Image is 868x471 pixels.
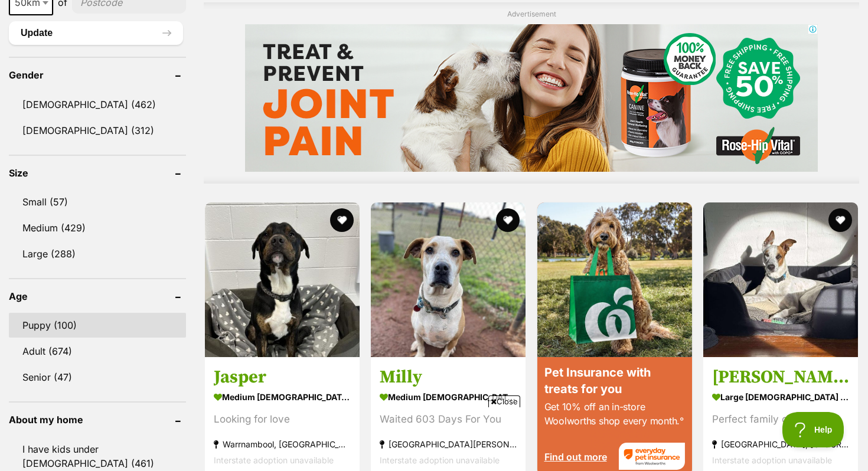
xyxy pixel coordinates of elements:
div: Perfect family companion! [712,411,849,427]
strong: [GEOGRAPHIC_DATA], [GEOGRAPHIC_DATA] [712,436,849,452]
button: favourite [330,208,354,232]
a: Puppy (100) [9,313,186,338]
iframe: Help Scout Beacon - Open [782,412,844,447]
header: About my home [9,414,186,425]
a: Large (288) [9,241,186,266]
header: Size [9,168,186,178]
a: [DEMOGRAPHIC_DATA] (462) [9,92,186,117]
img: Jasper - Staffordshire Bull Terrier Dog [205,202,360,357]
h3: Milly [380,365,517,388]
a: Senior (47) [9,365,186,390]
a: Medium (429) [9,215,186,240]
button: Update [9,21,183,45]
button: favourite [497,208,520,232]
a: Adult (674) [9,339,186,364]
span: Interstate adoption unavailable [214,454,334,465]
div: Advertisement [204,2,859,184]
strong: large [DEMOGRAPHIC_DATA] Dog [712,388,849,405]
iframe: Advertisement [219,412,649,465]
iframe: Advertisement [245,24,818,172]
strong: medium [DEMOGRAPHIC_DATA] Dog [380,388,517,405]
a: [DEMOGRAPHIC_DATA] (312) [9,118,186,143]
button: favourite [828,208,852,232]
h3: [PERSON_NAME] [712,365,849,388]
strong: Warrnambool, [GEOGRAPHIC_DATA] [214,436,351,452]
h3: Jasper [214,365,351,388]
div: Looking for love [214,411,351,427]
strong: medium [DEMOGRAPHIC_DATA] Dog [214,388,351,405]
a: Small (57) [9,189,186,214]
span: Close [488,395,520,407]
header: Gender [9,70,186,80]
img: Frankie - Mixed breed Dog [703,202,858,357]
img: Milly - Australian Cattle Dog x Mastiff Dog [371,202,526,357]
span: Interstate adoption unavailable [712,454,832,465]
header: Age [9,291,186,302]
